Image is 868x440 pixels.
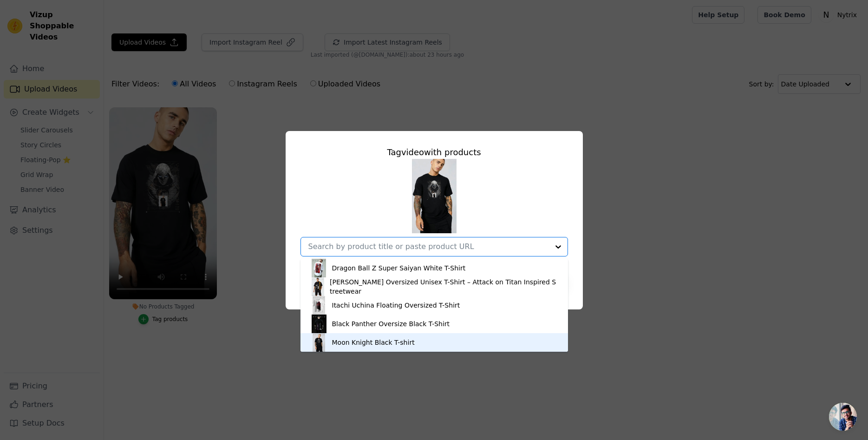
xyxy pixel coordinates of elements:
[412,159,457,233] img: reel-preview-ifinqf-u2.myshopify.com-3122714765223448425_57261663816.jpeg
[332,263,466,273] div: Dragon Ball Z Super Saiyan White T-Shirt
[308,242,549,251] input: Search by product title or paste product URL
[330,277,559,296] div: [PERSON_NAME] Oversized Unisex T-Shirt – Attack on Titan Inspired Streetwear
[310,315,328,333] img: product thumbnail
[310,333,328,352] img: product thumbnail
[310,277,326,296] img: product thumbnail
[310,296,328,315] img: product thumbnail
[332,319,450,328] div: Black Panther Oversize Black T-Shirt
[332,338,415,347] div: Moon Knight Black T-shirt
[829,403,857,431] div: Open chat
[310,259,328,277] img: product thumbnail
[332,301,460,310] div: Itachi Uchina Floating Oversized T-Shirt
[300,146,568,159] div: Tag video with products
